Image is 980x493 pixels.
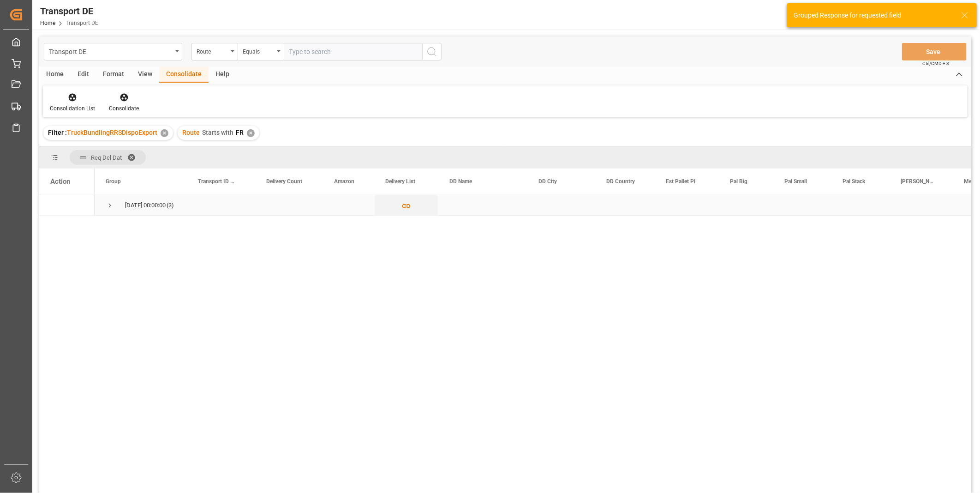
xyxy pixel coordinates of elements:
span: Starts with [202,129,233,136]
button: open menu [44,43,182,60]
div: Equals [243,45,274,56]
span: Delivery Count [266,178,302,185]
div: Help [209,67,236,83]
div: Consolidation List [50,104,95,113]
span: Req Del Dat [91,154,122,161]
div: Grouped Response for requested field [794,11,952,20]
div: Consolidate [159,67,209,83]
span: Pal Small [784,178,807,185]
span: Amazon [334,178,354,185]
div: Press SPACE to select this row. [39,194,95,216]
span: Filter : [48,129,67,136]
button: search button [422,43,442,60]
span: DD Country [606,178,635,185]
span: Pal Big [730,178,747,185]
span: [PERSON_NAME] [901,178,933,185]
span: FR [236,129,244,136]
a: Home [40,20,55,26]
span: Delivery List [385,178,415,185]
button: open menu [191,43,238,60]
div: ✕ [247,129,255,137]
div: Edit [71,67,96,83]
button: open menu [238,43,284,60]
span: DD Name [449,178,472,185]
span: Pal Stack [843,178,865,185]
span: DD City [538,178,557,185]
div: Transport DE [49,45,172,57]
div: Home [39,67,71,83]
span: Ctrl/CMD + S [922,60,949,67]
div: Format [96,67,131,83]
div: ✕ [161,129,168,137]
div: View [131,67,159,83]
button: Save [902,43,967,60]
input: Type to search [284,43,422,60]
div: [DATE] 00:00:00 [125,195,166,216]
span: Est Pallet Pl [666,178,695,185]
span: Route [182,129,200,136]
div: Route [197,45,228,56]
span: Group [106,178,121,185]
span: (3) [167,195,174,216]
span: Transport ID Logward [198,178,236,185]
div: Action [50,177,70,186]
span: TruckBundlingRRSDispoExport [67,129,157,136]
div: Consolidate [109,104,139,113]
div: Transport DE [40,4,98,18]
